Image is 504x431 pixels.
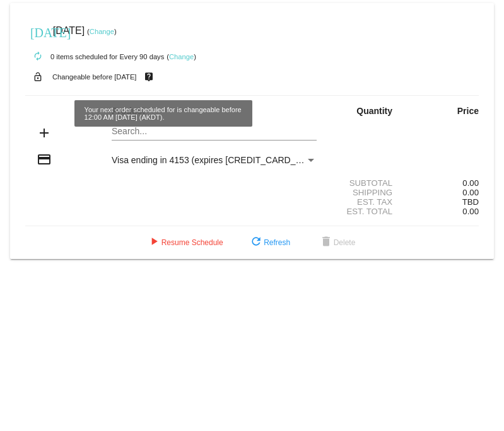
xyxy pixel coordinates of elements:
[249,235,264,250] mat-icon: refresh
[112,155,317,165] mat-select: Payment Method
[462,207,479,216] span: 0.00
[462,197,479,207] span: TBD
[37,125,52,141] mat-icon: add
[457,106,479,116] strong: Price
[146,235,161,250] mat-icon: play_arrow
[327,197,403,207] div: Est. Tax
[52,73,137,81] small: Changeable before [DATE]
[327,188,403,197] div: Shipping
[112,106,145,116] strong: Product
[25,53,164,60] small: 0 items scheduled for Every 90 days
[308,231,366,254] button: Delete
[319,235,334,250] mat-icon: delete
[327,178,403,188] div: Subtotal
[30,69,45,85] mat-icon: lock_open
[37,152,52,167] mat-icon: credit_card
[462,188,479,197] span: 0.00
[112,127,317,137] input: Search...
[319,238,356,247] span: Delete
[136,231,233,254] button: Resume Schedule
[87,28,117,35] small: ( )
[112,155,323,165] span: Visa ending in 4153 (expires [CREDIT_CARD_DATA])
[327,207,403,216] div: Est. Total
[238,231,300,254] button: Refresh
[403,178,479,188] div: 0.00
[141,69,156,85] mat-icon: live_help
[146,238,223,247] span: Resume Schedule
[356,106,392,116] strong: Quantity
[167,53,196,60] small: ( )
[30,49,45,64] mat-icon: autorenew
[249,238,290,247] span: Refresh
[90,28,114,35] a: Change
[169,53,194,60] a: Change
[30,24,45,39] mat-icon: [DATE]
